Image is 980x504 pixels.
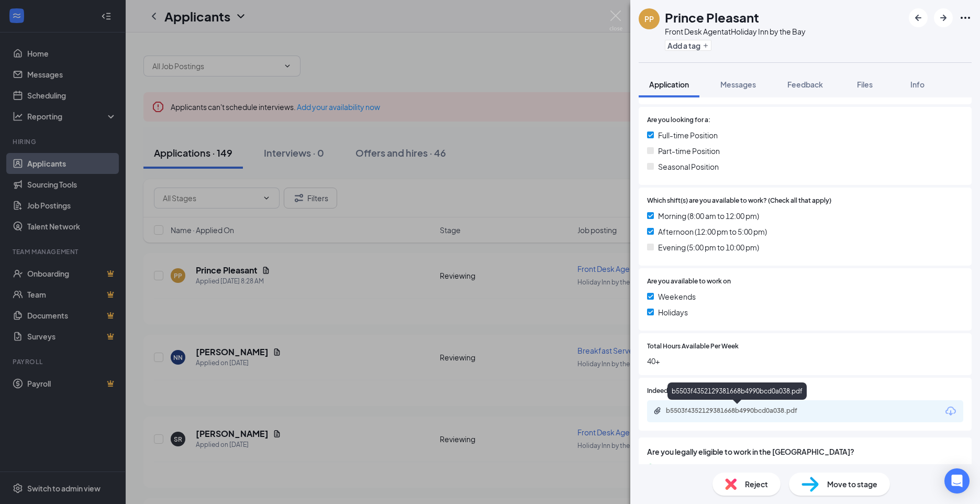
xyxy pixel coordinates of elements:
button: PlusAdd a tag [665,40,711,51]
span: Are you legally eligible to work in the [GEOGRAPHIC_DATA]? [647,446,963,457]
span: Part-time Position [658,145,720,157]
span: Files [857,80,873,89]
span: Holidays [658,306,688,318]
span: Move to stage [827,478,877,490]
span: Messages [720,80,756,89]
svg: ArrowLeftNew [912,12,925,24]
button: ArrowRight [934,8,953,27]
span: yes (Correct) [658,462,703,473]
svg: Plus [703,42,709,49]
a: Paperclipb5503f4352129381668b4990bcd0a038.pdf [653,407,823,417]
span: Are you available to work on [647,277,731,287]
span: 40+ [647,355,963,367]
span: Info [910,80,925,89]
svg: Download [944,405,957,418]
button: ArrowLeftNew [909,8,928,27]
span: Full-time Position [658,129,718,141]
div: PP [644,14,654,24]
span: Reject [745,478,768,490]
div: b5503f4352129381668b4990bcd0a038.pdf [666,407,812,415]
div: Front Desk Agent at Holiday Inn by the Bay [665,26,806,37]
span: Evening (5:00 pm to 10:00 pm) [658,242,759,253]
span: Afternoon (12:00 pm to 5:00 pm) [658,226,767,237]
div: b5503f4352129381668b4990bcd0a038.pdf [667,382,807,400]
span: Feedback [787,80,823,89]
span: Indeed Resume [647,386,693,396]
span: Weekends [658,291,696,302]
svg: Ellipses [959,12,972,24]
span: Application [649,80,689,89]
svg: ArrowRight [937,12,950,24]
div: Open Intercom Messenger [944,468,970,494]
span: Seasonal Position [658,161,719,172]
svg: Paperclip [653,407,662,415]
span: Total Hours Available Per Week [647,342,739,352]
span: Which shift(s) are you available to work? (Check all that apply) [647,196,831,206]
span: Morning (8:00 am to 12:00 pm) [658,210,759,222]
h1: Prince Pleasant [665,8,759,26]
span: Are you looking for a: [647,115,710,125]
